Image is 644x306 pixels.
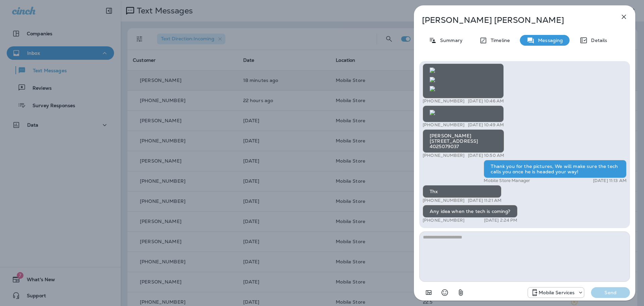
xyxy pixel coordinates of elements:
[487,38,510,43] p: Timeline
[437,38,463,43] p: Summary
[423,198,465,203] p: [PHONE_NUMBER]
[423,98,465,104] p: [PHONE_NUMBER]
[484,160,627,178] div: Thank you for the pictures, We will make sure the tech calls you once he is headed your way!
[430,68,435,73] img: twilio-download
[423,205,518,218] div: Any idea when the tech is coming?
[430,77,435,82] img: twilio-download
[422,286,435,299] button: Add in a premade template
[588,38,607,43] p: Details
[484,218,518,223] p: [DATE] 2:24 PM
[423,185,501,198] div: Thx
[422,15,605,25] p: [PERSON_NAME] [PERSON_NAME]
[535,38,563,43] p: Messaging
[423,129,504,153] div: [PERSON_NAME] [STREET_ADDRESS] 4025079037
[438,286,451,299] button: Select an emoji
[423,218,465,223] p: [PHONE_NUMBER]
[468,98,504,104] p: [DATE] 10:46 AM
[539,290,575,295] p: Mobile Services
[423,122,465,128] p: [PHONE_NUMBER]
[430,110,435,115] img: twilio-download
[468,198,501,203] p: [DATE] 11:21 AM
[528,289,584,297] div: +1 (402) 537-0264
[484,178,530,183] p: Mobile Store Manager
[423,153,465,158] p: [PHONE_NUMBER]
[468,153,504,158] p: [DATE] 10:50 AM
[593,178,627,183] p: [DATE] 11:13 AM
[468,122,504,128] p: [DATE] 10:49 AM
[430,86,435,91] img: twilio-download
